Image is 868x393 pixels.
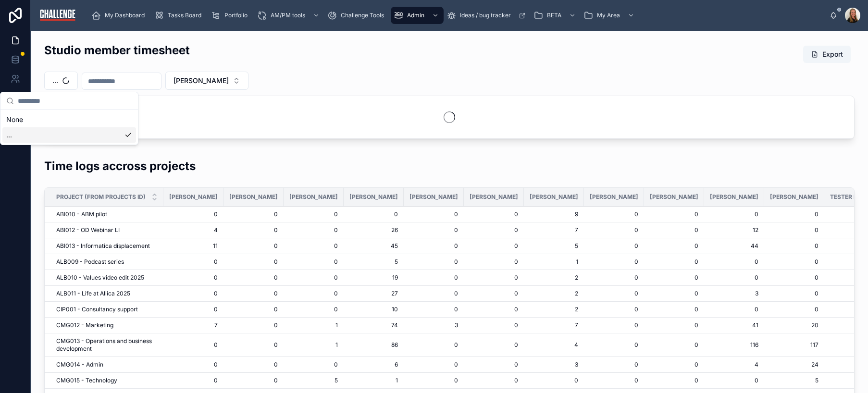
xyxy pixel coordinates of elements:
td: 0 [223,207,284,222]
span: [PERSON_NAME] [710,193,758,201]
td: 0 [223,238,284,254]
td: 1 [284,318,344,333]
span: Ideas / bug tracker [460,12,511,19]
td: 0 [284,357,344,373]
td: 12 [704,222,764,238]
td: 0 [584,286,644,302]
td: 74 [344,318,404,333]
span: Project (from Projects ID) [56,193,146,201]
td: 0 [704,254,764,270]
a: Ideas / bug tracker [444,7,531,24]
td: 1 [344,373,404,389]
td: 0 [404,207,464,222]
td: 0 [584,238,644,254]
td: 0 [584,318,644,333]
a: Challenge Tools [324,7,391,24]
span: [PERSON_NAME] [470,193,518,201]
td: 0 [464,254,524,270]
td: 0 [284,222,344,238]
span: [PERSON_NAME] [169,193,218,201]
td: 4 [704,357,764,373]
td: 0 [704,207,764,222]
td: 0 [284,302,344,318]
td: 0 [764,286,824,302]
td: 0 [704,302,764,318]
td: 2 [524,302,584,318]
td: 116 [704,333,764,357]
span: ... [52,76,58,86]
td: ALB010 - Values video edit 2025 [45,270,163,286]
td: 0 [284,270,344,286]
td: 1 [524,254,584,270]
span: [PERSON_NAME] [349,193,398,201]
td: 0 [223,286,284,302]
td: 0 [644,222,704,238]
td: 0 [464,357,524,373]
td: CMG015 - Technology [45,373,163,389]
td: 0 [464,302,524,318]
td: 5 [524,238,584,254]
td: 0 [404,286,464,302]
span: Portfolio [224,12,248,19]
td: 0 [644,373,704,389]
td: 0 [644,302,704,318]
td: 0 [524,373,584,389]
span: [PERSON_NAME] [174,76,229,86]
td: 0 [584,333,644,357]
span: BETA [547,12,561,19]
td: 0 [163,254,223,270]
td: 0 [284,207,344,222]
td: 11 [163,238,223,254]
td: 0 [644,254,704,270]
span: [PERSON_NAME] [289,193,338,201]
td: CMG014 - Admin [45,357,163,373]
td: 0 [163,333,223,357]
td: 0 [163,357,223,373]
td: 19 [344,270,404,286]
td: 0 [223,302,284,318]
span: [PERSON_NAME] [229,193,278,201]
td: 0 [284,254,344,270]
td: 0 [223,318,284,333]
td: 3 [524,357,584,373]
td: 20 [764,318,824,333]
td: 0 [644,357,704,373]
td: 0 [764,238,824,254]
td: 2 [524,286,584,302]
td: 0 [404,222,464,238]
td: 86 [344,333,404,357]
td: 0 [764,207,824,222]
td: 0 [163,286,223,302]
td: 0 [284,286,344,302]
td: 117 [764,333,824,357]
td: 7 [524,318,584,333]
td: 0 [464,222,524,238]
div: None [2,112,136,127]
td: 0 [223,222,284,238]
span: [PERSON_NAME] [530,193,578,201]
td: CMG013 - Operations and business development [45,333,163,357]
td: ALB011 - Life at Allica 2025 [45,286,163,302]
span: AM/PM tools [271,12,305,19]
td: 0 [464,207,524,222]
td: 0 [163,302,223,318]
td: 0 [464,238,524,254]
span: Tasks Board [168,12,201,19]
td: 7 [163,318,223,333]
span: My Dashboard [105,12,145,19]
td: 0 [584,302,644,318]
button: Export [803,46,851,63]
td: 26 [344,222,404,238]
h2: Time logs accross projects [44,158,196,174]
a: My Area [581,7,639,24]
td: CIP001 - Consultancy support [45,302,163,318]
td: 5 [284,373,344,389]
td: 3 [404,318,464,333]
td: 0 [464,318,524,333]
td: 0 [644,318,704,333]
td: 7 [524,222,584,238]
td: 0 [163,373,223,389]
td: 0 [584,222,644,238]
span: [PERSON_NAME] [650,193,698,201]
td: 0 [764,302,824,318]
